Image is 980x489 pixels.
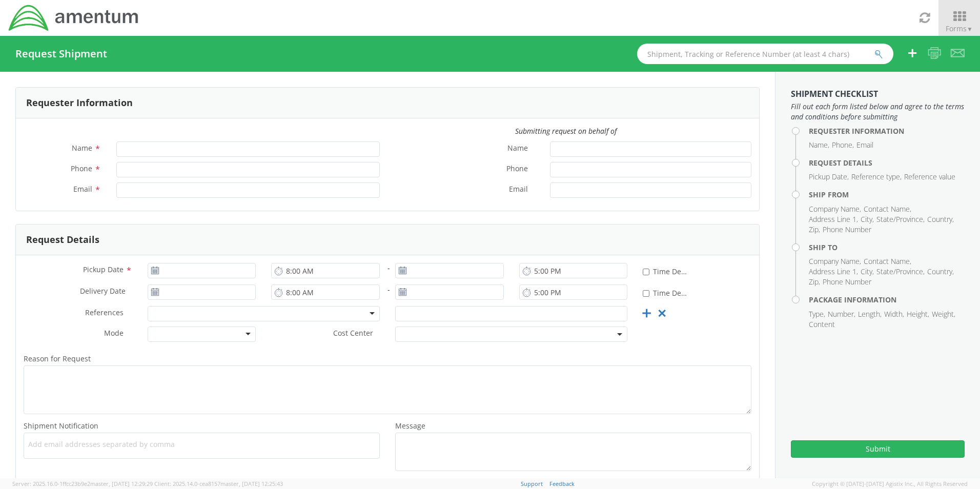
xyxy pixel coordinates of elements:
[791,90,965,99] h3: Shipment Checklist
[73,184,92,194] span: Email
[876,214,925,225] li: State/Province
[809,267,858,277] li: Address Line 1
[395,421,425,431] span: Message
[832,140,854,150] li: Phone
[927,214,954,225] li: Country
[506,164,528,175] span: Phone
[884,309,904,319] li: Width
[809,172,849,182] li: Pickup Date
[809,319,835,330] li: Content
[521,480,543,487] a: Support
[791,440,965,458] button: Submit
[904,172,955,182] li: Reference value
[12,480,153,487] span: Server: 2025.16.0-1ffcc23b9e2
[154,480,283,487] span: Client: 2025.14.0-cea8157
[809,243,965,251] h4: Ship To
[83,264,124,274] span: Pickup Date
[643,287,689,298] label: Time Definite
[507,143,528,155] span: Name
[24,354,91,363] span: Reason for Request
[809,140,829,150] li: Name
[515,126,617,136] i: Submitting request on behalf of
[864,256,911,267] li: Contact Name
[85,308,124,317] span: References
[809,159,965,167] h4: Request Details
[220,480,283,487] span: master, [DATE] 12:25:43
[24,421,98,431] span: Shipment Notification
[876,267,925,277] li: State/Province
[90,480,153,487] span: master, [DATE] 12:29:29
[509,184,528,196] span: Email
[823,225,871,235] li: Phone Number
[72,143,92,153] span: Name
[823,277,871,287] li: Phone Number
[861,267,874,277] li: City
[828,309,855,319] li: Number
[791,101,965,122] span: Fill out each form listed below and agree to the terms and conditions before submitting
[809,214,858,225] li: Address Line 1
[856,140,873,150] li: Email
[851,172,902,182] li: Reference type
[946,24,973,33] span: Forms
[809,127,965,135] h4: Requester Information
[549,480,575,487] a: Feedback
[8,4,140,32] img: dyn-intl-logo-049831509241104b2a82.png
[809,277,820,287] li: Zip
[809,256,861,267] li: Company Name
[643,265,689,277] label: Time Definite
[809,191,965,198] h4: Ship From
[643,269,649,275] input: Time Definite
[809,296,965,303] h4: Package Information
[809,225,820,235] li: Zip
[637,44,893,64] input: Shipment, Tracking or Reference Number (at least 4 chars)
[80,286,126,298] span: Delivery Date
[643,290,649,297] input: Time Definite
[26,235,99,245] h3: Request Details
[864,204,911,214] li: Contact Name
[71,164,92,173] span: Phone
[932,309,955,319] li: Weight
[28,439,375,450] span: Add email addresses separated by comma
[967,25,973,33] span: ▼
[809,309,825,319] li: Type
[104,328,124,338] span: Mode
[333,328,373,340] span: Cost Center
[26,98,133,108] h3: Requester Information
[907,309,929,319] li: Height
[927,267,954,277] li: Country
[812,480,968,488] span: Copyright © [DATE]-[DATE] Agistix Inc., All Rights Reserved
[15,48,107,59] h4: Request Shipment
[809,204,861,214] li: Company Name
[858,309,882,319] li: Length
[861,214,874,225] li: City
